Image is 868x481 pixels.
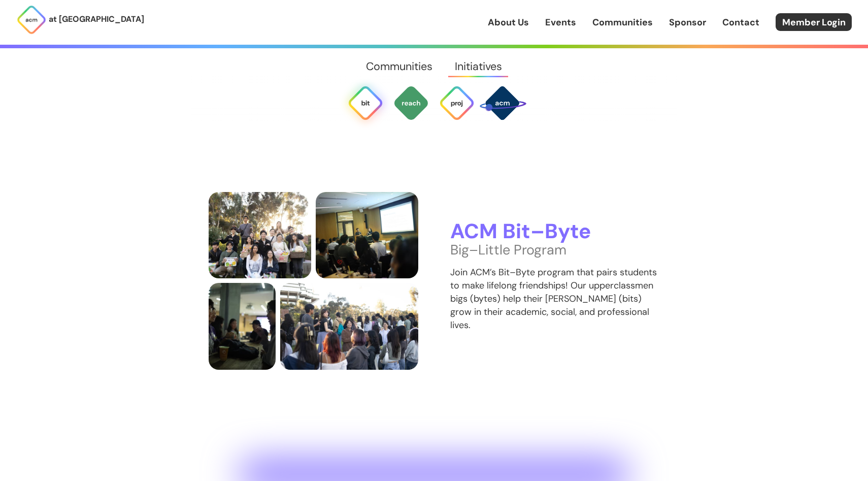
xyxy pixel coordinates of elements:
p: Big–Little Program [450,243,660,256]
img: ACM Projects [439,85,475,121]
p: at [GEOGRAPHIC_DATA] [49,13,144,26]
img: VP Membership Tony presents tips for success for the bit byte program [316,192,418,279]
img: ACM Logo [16,5,47,35]
a: Member Login [776,13,852,31]
img: SPACE [478,79,526,127]
a: at [GEOGRAPHIC_DATA] [16,5,144,35]
a: Communities [355,48,444,85]
img: members at bit byte allocation [280,283,418,370]
a: About Us [488,16,529,29]
a: Contact [722,16,759,29]
a: Communities [592,16,653,29]
a: Initiatives [444,48,513,85]
a: Sponsor [669,16,706,29]
img: Bit Byte [347,85,384,121]
h3: ACM Bit–Byte [450,220,660,243]
a: Events [545,16,576,29]
img: members talk over some tapioca express "boba" [209,283,276,370]
img: ACM Outreach [393,85,429,121]
p: Join ACM’s Bit–Byte program that pairs students to make lifelong friendships! Our upperclassmen b... [450,266,660,332]
img: one or two trees in the bit byte program [209,192,311,279]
